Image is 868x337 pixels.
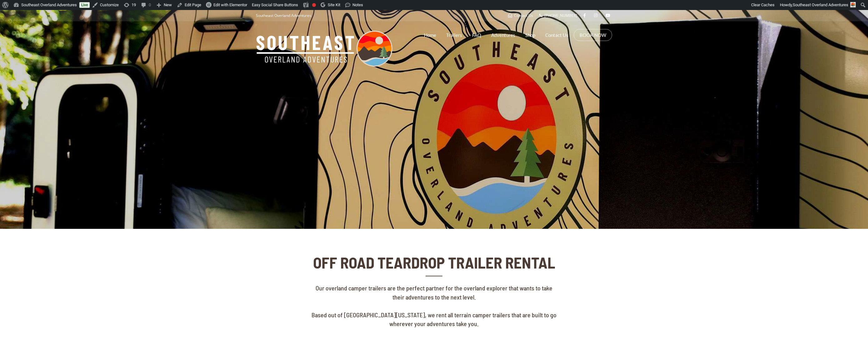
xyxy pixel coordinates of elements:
[491,27,515,43] a: Adventures
[79,2,90,8] a: Live
[525,27,535,43] a: Shop
[256,31,392,67] img: Southeast Overland Adventures
[311,254,557,271] h2: OFF ROAD TEARDROP TRAILER RENTAL
[580,32,606,38] a: BOOK NOW
[213,3,247,7] span: Edit with Elementor
[514,13,533,18] span: Contact Us
[544,13,577,18] span: [PHONE_NUMBER]
[311,284,557,328] p: Our overland camper trailers are the perfect partner for the overland explorer that wants to take...
[446,27,462,43] a: Trailers
[545,27,568,43] a: Contact Us
[312,3,316,7] div: Needs improvement
[328,3,340,7] span: Site Kit
[424,27,436,43] a: Home
[256,12,311,20] p: Southeast Overland Adventures
[508,13,533,18] a: Contact Us
[793,3,848,7] span: Southeast Overland Adventures
[539,13,577,18] a: [PHONE_NUMBER]
[472,27,481,43] a: FAQ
